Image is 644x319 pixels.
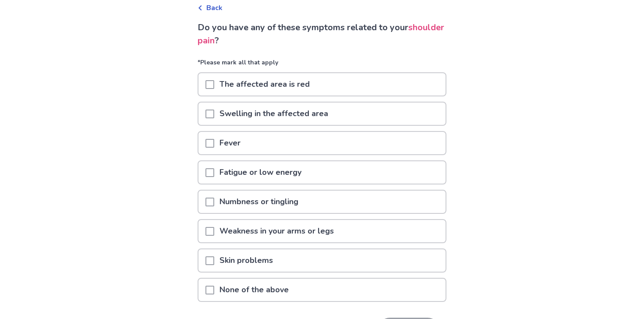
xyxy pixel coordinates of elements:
[198,58,446,72] p: *Please mark all that apply
[198,21,446,47] p: Do you have any of these symptoms related to your ?
[214,220,339,242] p: Weakness in your arms or legs
[214,103,333,125] p: Swelling in the affected area
[214,73,315,96] p: The affected area is red
[214,161,307,184] p: Fatigue or low energy
[214,249,278,272] p: Skin problems
[206,3,223,13] span: Back
[214,191,304,213] p: Numbness or tingling
[214,279,294,301] p: None of the above
[214,132,246,154] p: Fever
